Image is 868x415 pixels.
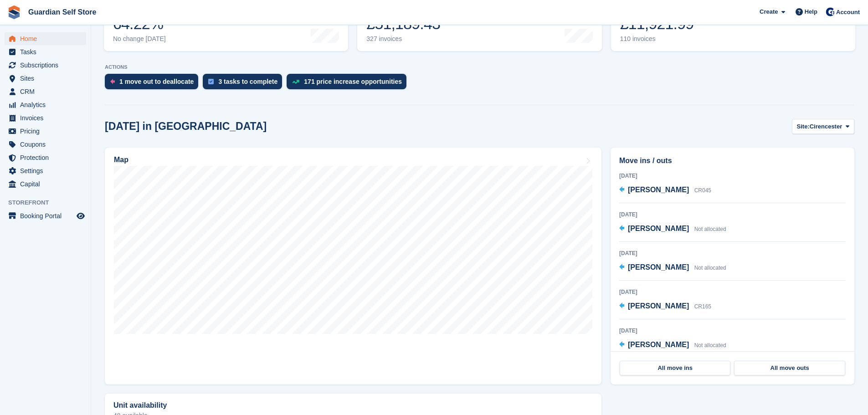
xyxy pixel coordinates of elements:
[20,85,75,98] span: CRM
[619,327,846,335] div: [DATE]
[694,226,726,232] span: Not allocated
[5,138,86,151] a: menu
[5,164,86,177] a: menu
[105,120,267,133] h2: [DATE] in [GEOGRAPHIC_DATA]
[5,72,86,85] a: menu
[5,98,86,111] a: menu
[20,32,75,45] span: Home
[113,35,166,43] div: No change [DATE]
[20,59,75,72] span: Subscriptions
[20,151,75,164] span: Protection
[5,32,86,45] a: menu
[620,361,730,375] a: All move ins
[208,79,214,84] img: task-75834270c22a3079a89374b754ae025e5fb1db73e45f91037f5363f120a921f8.svg
[366,35,440,43] div: 327 invoices
[628,302,689,310] span: [PERSON_NAME]
[119,78,194,85] div: 1 move out to deallocate
[619,223,726,235] a: [PERSON_NAME] Not allocated
[304,78,402,85] div: 171 price increase opportunities
[20,98,75,111] span: Analytics
[218,78,277,85] div: 3 tasks to complete
[694,187,711,194] span: CR045
[619,262,726,274] a: [PERSON_NAME] Not allocated
[8,198,91,207] span: Storefront
[5,46,86,58] a: menu
[628,225,689,232] span: [PERSON_NAME]
[105,64,854,70] p: ACTIONS
[628,341,689,348] span: [PERSON_NAME]
[292,80,299,84] img: price_increase_opportunities-93ffe204e8149a01c8c9dc8f82e8f89637d9d84a8eef4429ea346261dce0b2c0.svg
[694,265,726,271] span: Not allocated
[619,184,711,196] a: [PERSON_NAME] CR045
[5,112,86,124] a: menu
[5,85,86,98] a: menu
[5,59,86,72] a: menu
[75,210,86,221] a: Preview store
[203,74,287,94] a: 3 tasks to complete
[619,288,846,296] div: [DATE]
[619,172,846,180] div: [DATE]
[110,79,115,84] img: move_outs_to_deallocate_icon-f764333ba52eb49d3ac5e1228854f67142a1ed5810a6f6cc68b1a99e826820c5.svg
[760,7,778,16] span: Create
[20,138,75,151] span: Coupons
[826,7,835,16] img: Tom Scott
[619,301,711,313] a: [PERSON_NAME] CR165
[797,122,810,131] span: Site:
[619,155,846,166] h2: Move ins / outs
[105,74,203,94] a: 1 move out to deallocate
[20,164,75,177] span: Settings
[619,249,846,257] div: [DATE]
[792,119,854,134] button: Site: Cirencester
[805,7,817,16] span: Help
[619,339,726,351] a: [PERSON_NAME] Not allocated
[20,210,75,222] span: Booking Portal
[20,72,75,85] span: Sites
[5,210,86,222] a: menu
[20,46,75,58] span: Tasks
[20,178,75,190] span: Capital
[105,148,601,384] a: Map
[7,5,21,19] img: stora-icon-8386f47178a22dfd0bd8f6a31ec36ba5ce8667c1dd55bd0f319d3a0aa187defe.svg
[113,401,167,410] h2: Unit availability
[620,35,694,43] div: 110 invoices
[5,125,86,138] a: menu
[5,151,86,164] a: menu
[810,122,842,131] span: Cirencester
[694,303,711,310] span: CR165
[836,8,860,17] span: Account
[25,5,100,20] a: Guardian Self Store
[628,263,689,271] span: [PERSON_NAME]
[734,361,845,375] a: All move outs
[628,186,689,194] span: [PERSON_NAME]
[20,112,75,124] span: Invoices
[287,74,411,94] a: 171 price increase opportunities
[619,210,846,219] div: [DATE]
[694,342,726,348] span: Not allocated
[114,156,128,164] h2: Map
[20,125,75,138] span: Pricing
[5,178,86,190] a: menu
